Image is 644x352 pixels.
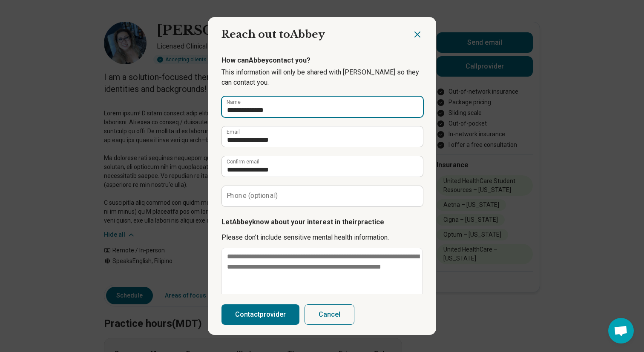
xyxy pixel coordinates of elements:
p: Let Abbey know about your interest in their practice [221,217,423,227]
button: Contactprovider [221,304,299,325]
button: Cancel [305,304,354,325]
label: Confirm email [227,159,259,164]
span: Reach out to Abbey [221,28,325,40]
p: Please don’t include sensitive mental health information. [221,232,423,243]
label: Email [227,129,240,135]
p: This information will only be shared with [PERSON_NAME] so they can contact you. [221,67,423,88]
label: Phone (optional) [227,192,278,199]
p: How can Abbey contact you? [221,55,423,66]
label: Name [227,100,241,105]
button: Close dialog [412,29,423,40]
